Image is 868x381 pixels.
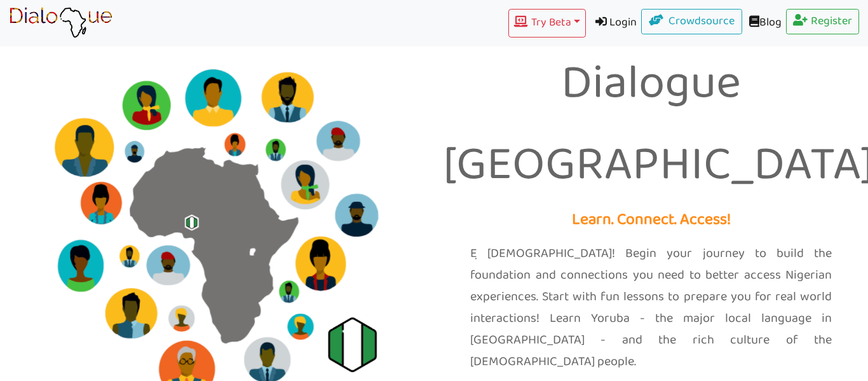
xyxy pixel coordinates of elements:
a: Crowdsource [641,9,742,34]
p: Dialogue [GEOGRAPHIC_DATA] [444,45,858,207]
img: learn African language platform app [9,7,112,39]
p: Learn. Connect. Access! [444,207,858,234]
button: Try Beta [508,9,585,38]
a: Blog [742,9,786,38]
p: Ẹ [DEMOGRAPHIC_DATA]! Begin your journey to build the foundation and connections you need to bett... [470,243,832,373]
a: Register [786,9,860,34]
a: Login [586,9,642,38]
